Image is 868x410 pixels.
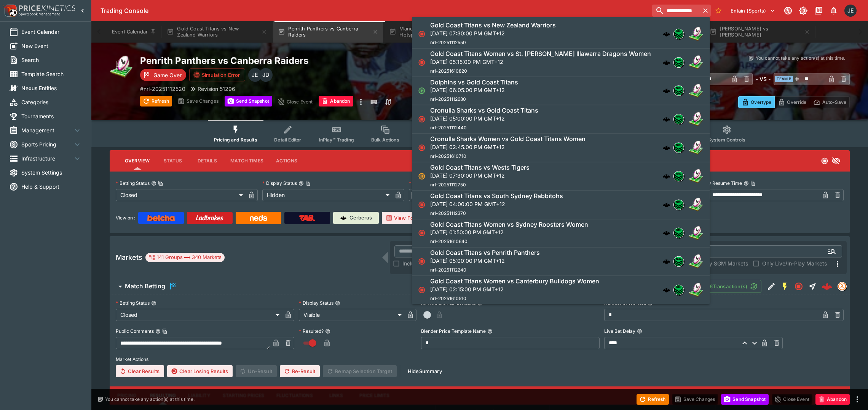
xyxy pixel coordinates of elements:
p: Play Resume Time [702,180,742,186]
div: cerberus [663,59,670,66]
button: Live Bet Delay [637,329,642,334]
span: nrl-20251112750 [430,182,466,188]
div: nrl [673,284,684,295]
h6: Match Betting [125,282,165,290]
p: Public Comments [116,328,154,334]
div: cerberus [663,258,670,265]
button: Select Tenant [726,5,780,17]
button: more [853,395,862,404]
span: Mark an event as closed and abandoned. [319,97,353,105]
p: Display Status [262,180,297,186]
img: Sportsbook Management [19,13,60,16]
h6: Cronulla Sharks vs Gold Coast Titans [430,107,538,115]
div: cerberus [663,201,670,208]
h6: - VS - [756,75,771,83]
h6: Gold Coast Titans vs Wests Tigers [430,164,530,172]
span: Only SGM Markets [701,259,748,267]
p: Auto-Save [822,98,846,106]
svg: Closed [418,286,426,294]
p: Blender Price Template Name [421,328,486,334]
button: Gold Coast Titans vs New Zealand Warriors [162,21,272,43]
span: nrl-20251610510 [430,296,466,301]
div: nrl [673,142,684,153]
span: nrl-20251112680 [430,97,466,102]
button: Price Limits [353,386,396,405]
a: 30e6fea5-73d4-47a6-80c4-2b762f110535 [819,279,834,294]
p: Overtype [751,98,771,106]
span: Pricing and Results [214,137,257,143]
div: James Edlin [248,68,262,82]
div: Trading Console [101,7,649,15]
div: 141 Groups 340 Markets [148,253,222,262]
img: logo-cerberus.svg [663,87,670,95]
h6: Cronulla Sharks Women vs Gold Coast Titans Women [430,135,586,143]
button: SGM Enabled [778,280,792,293]
p: [DATE] 01:50:00 PM GMT+12 [430,229,588,237]
span: InPlay™ Trading [319,137,354,143]
span: Re-Result [280,365,320,377]
button: Overtype [738,96,775,108]
button: Manchester City vs Tottenham Hotspur [385,21,494,43]
img: nrl.png [674,228,684,238]
button: Liability [182,386,216,405]
div: cerberus [663,116,670,123]
button: Match Times [224,152,270,170]
svg: Closed [418,201,426,208]
img: nrl.png [674,257,684,267]
p: [DATE] 07:30:00 PM GMT+12 [430,172,530,180]
img: nrl.png [674,57,684,67]
img: rugby_league.png [689,282,704,297]
img: logo-cerberus.svg [663,144,670,151]
p: [DATE] 06:05:00 PM GMT+12 [430,86,518,94]
h6: Gold Coast Titans Women vs Canterbury Bulldogs Women [430,278,599,286]
span: System Settings [21,168,82,176]
img: logo-cerberus--red.svg [822,281,832,292]
div: cerberus [663,172,670,180]
p: [DATE] 02:45:00 PM GMT+12 [430,143,586,151]
button: Abandon [319,96,353,106]
p: Copy To Clipboard [140,85,185,93]
button: Display Status [335,300,340,306]
button: Details [190,152,224,170]
span: Team B [775,76,793,82]
div: nrl [673,171,684,181]
img: TabNZ [299,215,315,221]
img: nrl.png [674,29,684,39]
button: Refresh [637,394,669,405]
div: nrl [673,228,684,238]
p: [DATE] 05:00:00 PM GMT+12 [430,115,538,123]
div: nrl [673,199,684,210]
img: nrl.png [674,86,684,96]
img: nrl.png [674,200,684,210]
button: Refresh [140,96,172,106]
button: Display StatusCopy To Clipboard [298,181,304,186]
h6: Gold Coast Titans vs Penrith Panthers [430,249,540,257]
span: nrl-20251112440 [430,125,467,131]
button: Blender Price Template Name [487,329,493,334]
button: Fluctuations [270,386,319,405]
svg: Closed [418,30,426,38]
p: Betting Status [116,300,150,306]
div: Josh Drayton [259,68,273,82]
img: logo-cerberus.svg [663,172,670,180]
span: Help & Support [21,183,82,191]
p: [DATE] 05:15:00 PM GMT+12 [430,58,651,66]
button: 56526Transaction(s) [692,280,761,293]
img: rugby_league.png [110,55,134,79]
button: Resulted? [325,329,330,334]
span: Infrastructure [21,154,73,162]
button: Copy To Clipboard [162,329,168,334]
button: [PERSON_NAME] vs [PERSON_NAME] [705,21,815,43]
div: nrl [673,86,684,96]
a: Cerberus [333,212,379,224]
p: [DATE] 04:00:00 PM GMT+12 [430,200,563,208]
span: Template Search [21,70,82,78]
button: Notifications [827,4,841,17]
span: nrl-20251112550 [430,40,466,45]
span: System Controls [708,137,745,143]
button: Edit Detail [764,280,778,293]
img: PriceKinetics [19,5,75,11]
img: rugby_league.png [689,140,704,155]
img: Betcha [147,215,175,221]
div: cerberus [663,144,670,151]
